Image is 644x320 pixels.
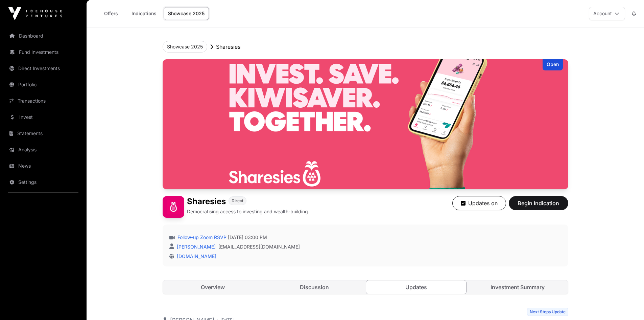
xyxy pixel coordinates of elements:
a: Follow-up Zoom RSVP [176,234,226,241]
a: [PERSON_NAME] [175,244,216,250]
a: Investment Summary [468,280,568,294]
a: Portfolio [5,77,81,92]
h1: Sharesies [187,196,226,207]
a: Overview [163,280,263,294]
button: Begin Indication [509,196,568,210]
a: Invest [5,110,81,125]
a: Settings [5,175,81,190]
span: [DATE] 03:00 PM [228,234,267,241]
a: Dashboard [5,28,81,43]
nav: Tabs [163,280,568,294]
div: Open [543,59,563,70]
button: Showcase 2025 [163,41,207,52]
a: Discussion [264,280,365,294]
a: [EMAIL_ADDRESS][DOMAIN_NAME] [218,243,300,250]
a: Updates [366,280,467,294]
img: Icehouse Ventures Logo [8,7,62,20]
iframe: Chat Widget [610,287,644,320]
a: Showcase 2025 [164,7,209,20]
a: Fund Investments [5,45,81,60]
button: Account [589,7,625,20]
span: Direct [232,198,243,204]
a: Indications [127,7,161,20]
a: Begin Indication [509,203,568,210]
a: Direct Investments [5,61,81,76]
span: Next Steps Update [527,308,568,316]
a: Analysis [5,142,81,157]
span: Begin Indication [517,199,560,207]
a: Offers [97,7,124,20]
p: Sharesies [216,43,240,51]
a: Statements [5,126,81,141]
img: Sharesies [163,196,184,218]
a: Transactions [5,93,81,108]
a: [DOMAIN_NAME] [174,253,216,259]
a: News [5,158,81,173]
button: Updates on [452,196,506,210]
img: Sharesies [163,59,568,189]
p: Democratising access to investing and wealth-building. [187,208,309,215]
